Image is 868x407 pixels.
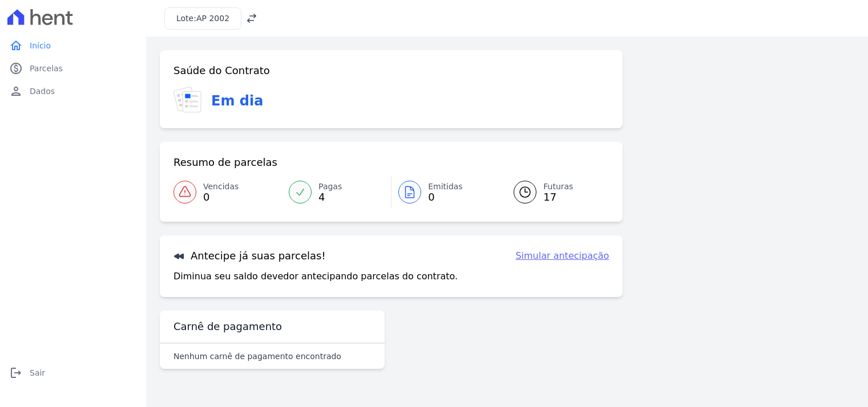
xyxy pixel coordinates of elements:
span: 0 [428,193,463,202]
span: Pagas [318,181,342,193]
i: paid [9,62,23,75]
span: Início [30,40,51,51]
span: Sair [30,367,45,378]
h3: Lote: [176,13,229,25]
span: Dados [30,86,55,97]
a: paidParcelas [5,57,142,80]
i: person [9,84,23,98]
p: Diminua seu saldo devedor antecipando parcelas do contrato. [173,270,458,283]
span: Parcelas [30,63,63,74]
a: Simular antecipação [515,249,609,263]
a: Futuras 17 [500,176,609,208]
h3: Resumo de parcelas [173,156,277,169]
span: Vencidas [203,181,239,193]
a: personDados [5,80,142,103]
i: logout [9,366,23,380]
a: logoutSair [5,361,142,384]
a: Vencidas 0 [173,176,282,208]
span: 4 [318,193,342,202]
i: home [9,39,23,52]
span: 0 [203,193,239,202]
a: Emitidas 0 [391,176,500,208]
span: 17 [543,193,573,202]
p: Nenhum carnê de pagamento encontrado [173,351,341,362]
h3: Antecipe já suas parcelas! [173,249,326,263]
a: Pagas 4 [282,176,391,208]
h3: Carnê de pagamento [173,320,282,333]
h3: Em dia [211,91,263,111]
span: Emitidas [428,181,463,193]
a: homeInício [5,34,142,57]
span: AP 2002 [196,14,229,23]
span: Futuras [543,181,573,193]
h3: Saúde do Contrato [173,64,270,78]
